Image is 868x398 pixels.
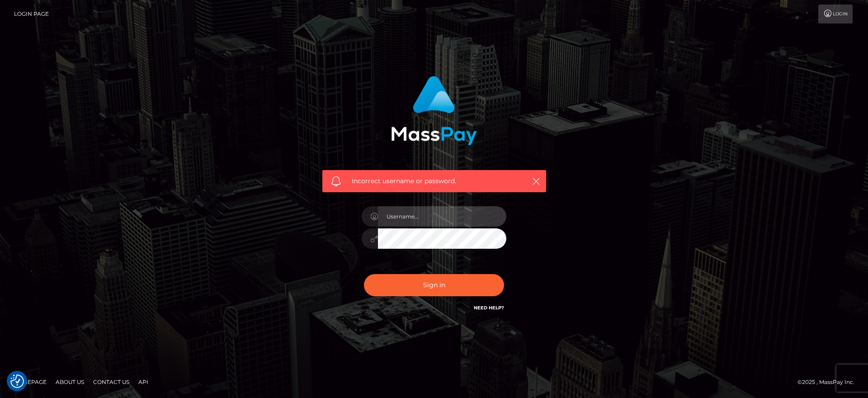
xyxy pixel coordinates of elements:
span: Incorrect username or password. [352,176,517,186]
img: MassPay Login [391,76,477,145]
img: Revisit consent button [10,374,24,388]
a: Login [818,5,853,24]
a: Login Page [14,5,49,24]
a: Homepage [10,375,50,389]
a: Contact Us [90,375,133,389]
a: Need Help? [474,305,504,311]
a: About Us [52,375,88,389]
button: Sign in [364,274,504,296]
div: © 2025 , MassPay Inc. [797,377,861,387]
input: Username... [378,206,506,227]
button: Consent Preferences [10,374,24,388]
a: API [135,375,152,389]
